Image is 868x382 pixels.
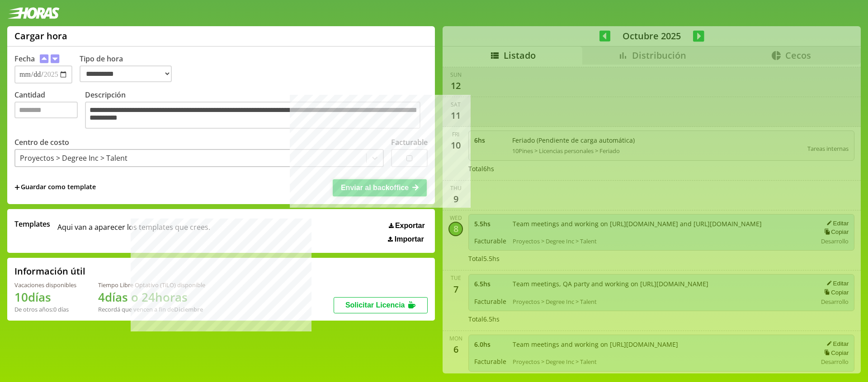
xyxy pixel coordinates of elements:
h1: 4 días o 24 horas [98,289,205,305]
button: Solicitar Licencia [334,297,428,313]
textarea: Descripción [85,102,420,129]
div: Proyectos > Degree Inc > Talent [20,153,127,163]
b: Diciembre [174,305,203,313]
img: logotipo [7,7,60,19]
span: +Guardar como template [14,182,96,192]
input: Cantidad [14,102,78,118]
button: Enviar al backoffice [333,179,427,196]
label: Tipo de hora [80,54,179,84]
span: Templates [14,219,50,229]
span: Solicitar Licencia [345,301,405,309]
span: Importar [395,235,424,243]
label: Cantidad [14,90,85,131]
span: Aqui van a aparecer los templates que crees. [57,219,210,243]
div: De otros años: 0 días [14,305,76,313]
span: Exportar [395,222,425,230]
h2: Información útil [14,265,85,277]
div: Vacaciones disponibles [14,281,76,289]
span: + [14,182,20,192]
h1: Cargar hora [14,30,67,42]
div: Tiempo Libre Optativo (TiLO) disponible [98,281,205,289]
select: Tipo de hora [80,65,172,82]
span: Enviar al backoffice [341,184,409,191]
h1: 10 días [14,289,76,305]
label: Facturable [391,137,428,147]
label: Fecha [14,54,35,64]
label: Descripción [85,90,428,131]
label: Centro de costo [14,137,69,147]
button: Exportar [386,221,428,230]
div: Recordá que vencen a fin de [98,305,205,313]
